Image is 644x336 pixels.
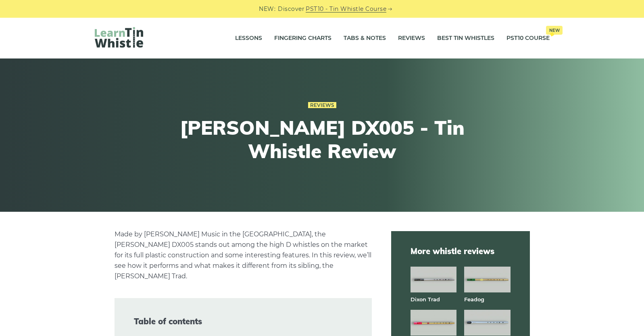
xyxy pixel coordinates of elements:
[464,310,510,336] img: Lir PRO aluminum tin whistle full front view
[411,246,511,257] span: More whistle reviews
[95,27,143,48] img: LearnTinWhistle.com
[344,28,386,48] a: Tabs & Notes
[274,28,331,48] a: Fingering Charts
[506,28,550,48] a: PST10 CourseNew
[437,28,494,48] a: Best Tin Whistles
[134,317,352,326] span: Table of contents
[398,28,425,48] a: Reviews
[546,26,563,35] span: New
[115,229,372,282] p: Made by [PERSON_NAME] Music in the [GEOGRAPHIC_DATA], the [PERSON_NAME] DX005 stands out among th...
[411,310,456,336] img: Generation brass tin whistle full front view
[464,296,484,303] a: Feadog
[464,267,510,292] img: Feadog brass tin whistle full front view
[308,102,336,109] a: Reviews
[174,116,471,163] h1: [PERSON_NAME] DX005 - Tin Whistle Review
[235,28,262,48] a: Lessons
[411,267,456,292] img: Dixon Trad tin whistle full front view
[411,296,440,303] a: Dixon Trad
